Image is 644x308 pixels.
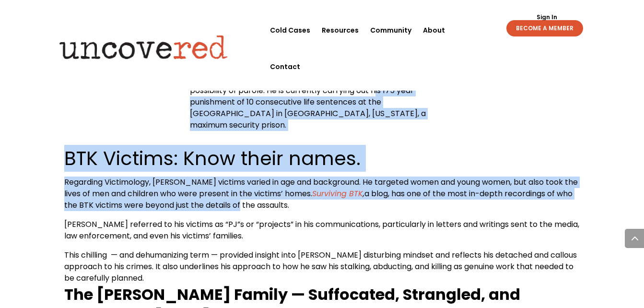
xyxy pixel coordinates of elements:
span: [PERSON_NAME] referred to his victims as “PJ”s or “projects” in his communications, particularly ... [64,219,579,241]
a: Cold Cases [270,12,310,48]
a: About [423,12,445,48]
a: Sign In [531,14,562,20]
span: , [363,188,364,199]
a: BECOME A MEMBER [506,20,583,36]
span: BTK Victims: Know their names. [64,145,361,172]
img: Uncovered logo [51,28,236,66]
a: Contact [270,48,300,85]
a: Community [370,12,411,48]
a: Resources [322,12,359,48]
span: a blog, has one of the most in-depth recordings of who the BTK victims were beyond just the detai... [64,188,573,211]
a: Surviving BTK [312,188,363,199]
span: This chilling — and dehumanizing term — provided insight into [PERSON_NAME] disturbing mindset an... [64,249,577,284]
span: Regarding Victimology, [PERSON_NAME] victims varied in age and background. He targeted women and ... [64,177,578,199]
span: [PERSON_NAME] pled guilty to 10 counts of first degree murder, and was sentenced to [MEDICAL_DATA... [190,62,448,130]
